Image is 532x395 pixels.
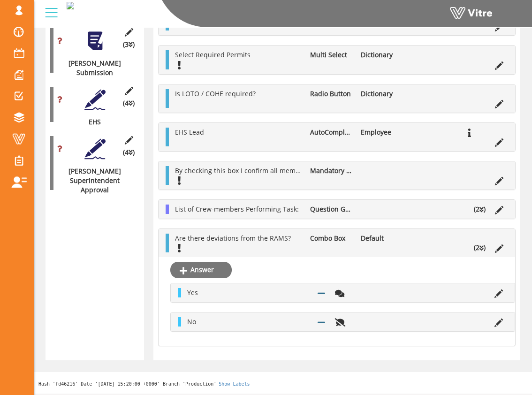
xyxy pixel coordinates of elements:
[175,89,256,98] span: Is LOTO / COHE required?
[356,234,407,243] li: Default
[187,288,198,297] span: Yes
[123,40,135,49] span: (3 )
[175,128,204,137] span: EHS Lead
[175,166,431,175] span: By checking this box I confirm all members below have read the associated RAMS
[170,262,232,278] a: Answer
[356,50,407,60] li: Dictionary
[175,234,291,243] span: Are there deviations from the RAMS?
[305,205,356,214] li: Question Group
[175,205,299,213] span: List of Crew-members Performing Task:
[50,117,132,127] div: EHS
[469,205,490,214] li: (2 )
[175,50,251,59] span: Select Required Permits
[469,243,490,252] li: (2 )
[123,99,135,108] span: (4 )
[356,128,407,137] li: Employee
[305,50,356,60] li: Multi Select
[50,167,132,195] div: [PERSON_NAME] Superintendent Approval
[305,234,356,243] li: Combo Box
[123,148,135,157] span: (4 )
[67,2,74,9] img: 145bab0d-ac9d-4db8-abe7-48df42b8fa0a.png
[187,317,196,326] span: No
[356,89,407,99] li: Dictionary
[305,166,356,175] li: Mandatory Check Box
[219,381,250,387] a: Show Labels
[38,381,216,387] span: Hash 'fd46216' Date '[DATE] 15:20:00 +0000' Branch 'Production'
[305,89,356,99] li: Radio Button
[305,128,356,137] li: AutoComplete
[50,59,132,77] div: [PERSON_NAME] Submission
